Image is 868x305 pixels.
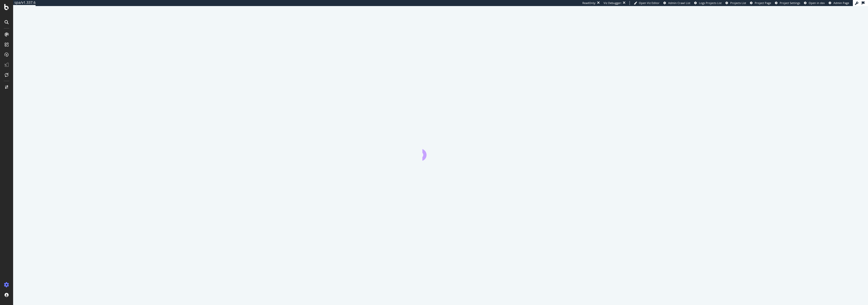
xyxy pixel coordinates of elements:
[750,1,771,5] a: Project Page
[809,1,825,5] span: Open in dev
[775,1,800,5] a: Project Settings
[780,1,800,5] span: Project Settings
[604,1,622,5] div: Viz Debugger:
[730,1,746,5] span: Projects List
[634,1,660,5] a: Open Viz Editor
[639,1,660,5] span: Open Viz Editor
[582,1,596,5] div: ReadOnly:
[694,1,722,5] a: Logs Projects List
[422,143,459,161] div: animation
[829,1,849,5] a: Admin Page
[668,1,690,5] span: Admin Crawl List
[804,1,825,5] a: Open in dev
[755,1,771,5] span: Project Page
[663,1,690,5] a: Admin Crawl List
[725,1,746,5] a: Projects List
[833,1,849,5] span: Admin Page
[699,1,722,5] span: Logs Projects List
